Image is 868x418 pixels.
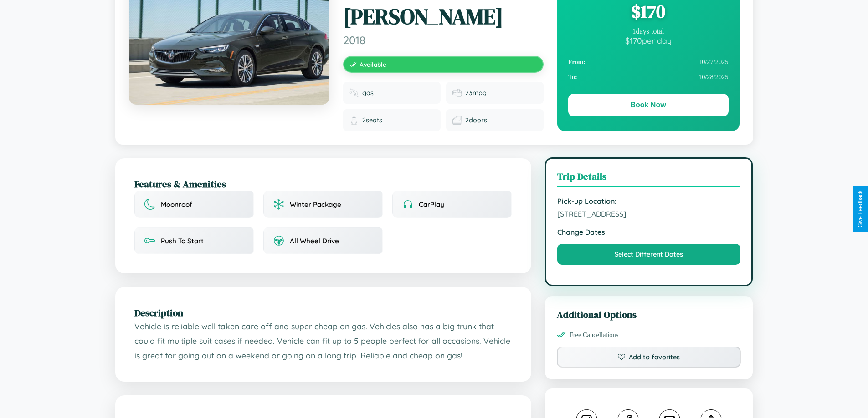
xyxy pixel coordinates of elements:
[161,237,204,245] span: Push To Start
[419,200,444,209] span: CarPlay
[570,331,619,339] span: Free Cancellations
[557,347,741,368] button: Add to favorites
[557,196,741,206] strong: Pick-up Location:
[343,33,544,47] span: 2018
[465,89,487,97] span: 23 mpg
[568,27,729,35] div: 1 days total
[452,88,462,97] img: Fuel efficiency
[290,237,339,245] span: All Wheel Drive
[857,191,863,227] div: Give Feedback
[161,200,192,209] span: Moonroof
[568,58,586,66] strong: From:
[134,306,512,319] h2: Description
[134,177,512,191] h2: Features & Amenities
[349,88,359,97] img: Fuel type
[557,227,741,237] strong: Change Dates:
[465,116,487,124] span: 2 doors
[290,200,341,209] span: Winter Package
[349,116,359,125] img: Seats
[568,73,577,81] strong: To:
[568,55,729,70] div: 10 / 27 / 2025
[452,116,462,125] img: Doors
[557,244,741,265] button: Select Different Dates
[557,209,741,218] span: [STREET_ADDRESS]
[557,170,741,187] h3: Trip Details
[134,319,512,363] p: Vehicle is reliable well taken care off and super cheap on gas. Vehicles also has a big trunk tha...
[362,89,374,97] span: gas
[568,35,729,45] div: $ 170 per day
[568,94,729,116] button: Book Now
[557,308,741,321] h3: Additional Options
[568,70,729,85] div: 10 / 28 / 2025
[362,116,382,124] span: 2 seats
[360,60,386,68] span: Available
